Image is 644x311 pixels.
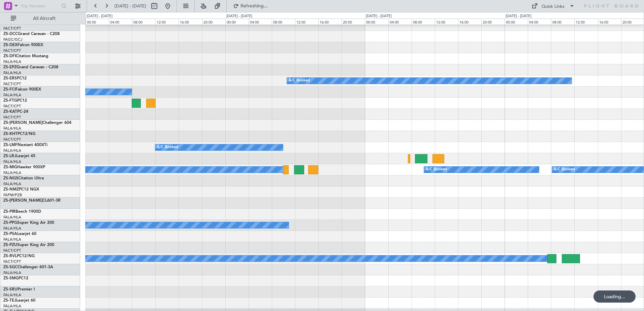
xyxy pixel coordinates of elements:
[240,4,268,8] span: Refreshing...
[3,154,16,158] span: ZS-LRJ
[3,232,36,236] a: ZS-PSALearjet 60
[3,132,18,136] span: ZS-KHT
[115,3,146,9] span: [DATE] - [DATE]
[542,3,565,10] div: Quick Links
[3,37,22,42] a: FAGC/GCJ
[574,19,598,25] div: 12:00
[3,276,19,280] span: ZS-SMG
[3,43,18,47] span: ZS-DEX
[3,165,45,169] a: ZS-MIGHawker 900XP
[230,1,270,11] button: Refreshing...
[86,19,109,25] div: 00:00
[3,243,54,247] a: ZS-PZUSuper King Air 200
[3,104,21,109] a: FACT/CPT
[3,181,21,186] a: FALA/HLA
[7,13,73,24] button: All Aircraft
[3,54,16,58] span: ZS-DFI
[3,254,17,258] span: ZS-RVL
[272,19,295,25] div: 08:00
[593,290,636,303] div: Loading...
[3,126,21,131] a: FALA/HLA
[3,159,21,164] a: FALA/HLA
[3,304,21,309] a: FALA/HLA
[3,110,17,114] span: ZS-KAT
[3,276,28,280] a: ZS-SMGPC12
[3,93,21,98] a: FALA/HLA
[598,19,621,25] div: 16:00
[3,110,28,114] a: ZS-KATPC-24
[3,299,35,303] a: ZS-TEJLearjet 60
[3,193,22,198] a: FAPM/PZB
[289,76,310,86] div: A/C Booked
[226,13,252,19] div: [DATE] - [DATE]
[3,248,21,253] a: FACT/CPT
[3,43,43,47] a: ZS-DEXFalcon 900EX
[458,19,481,25] div: 16:00
[3,48,21,53] a: FACT/CPT
[3,165,17,169] span: ZS-MIG
[3,76,27,80] a: ZS-ERSPC12
[3,199,61,203] a: ZS-[PERSON_NAME]CL601-3R
[3,65,17,69] span: ZS-EPZ
[3,287,18,291] span: ZS-SRU
[3,270,21,275] a: FALA/HLA
[366,13,392,19] div: [DATE] - [DATE]
[3,81,21,87] a: FACT/CPT
[87,13,112,19] div: [DATE] - [DATE]
[3,210,15,214] span: ZS-PIR
[551,19,574,25] div: 08:00
[3,59,21,64] a: FALA/HLA
[505,19,528,25] div: 00:00
[249,19,272,25] div: 04:00
[342,19,365,25] div: 20:00
[3,259,21,264] a: FACT/CPT
[109,19,132,25] div: 04:00
[3,88,41,92] a: ZS-FCIFalcon 900EX
[3,70,21,75] a: FALA/HLA
[3,265,18,269] span: ZS-SGC
[3,137,21,142] a: FACT/CPT
[318,19,342,25] div: 16:00
[3,243,17,247] span: ZS-PZU
[3,170,21,175] a: FALA/HLA
[157,142,178,152] div: A/C Booked
[528,1,578,11] button: Quick Links
[3,99,27,103] a: ZS-FTGPC12
[3,65,58,69] a: ZS-EPZGrand Caravan - C208
[3,76,17,80] span: ZS-ERS
[3,187,39,192] a: ZS-NMZPC12 NGX
[3,292,21,298] a: FALA/HLA
[3,299,16,303] span: ZS-TEJ
[3,54,49,58] a: ZS-DFICitation Mustang
[21,1,59,11] input: Trip Number
[3,199,42,203] span: ZS-[PERSON_NAME]
[3,143,47,147] a: ZS-LMFNextant 400XTi
[3,132,35,136] a: ZS-KHTPC12/NG
[3,237,21,242] a: FALA/HLA
[365,19,388,25] div: 00:00
[426,165,447,175] div: A/C Booked
[412,19,435,25] div: 08:00
[3,210,41,214] a: ZS-PIRBeech 1900D
[528,19,551,25] div: 04:00
[506,13,532,19] div: [DATE] - [DATE]
[3,221,54,225] a: ZS-PPGSuper King Air 200
[3,287,35,291] a: ZS-SRUPremier I
[3,32,18,36] span: ZS-DCC
[155,19,179,25] div: 12:00
[3,121,42,125] span: ZS-[PERSON_NAME]
[3,26,21,31] a: FACT/CPT
[3,99,17,103] span: ZS-FTG
[295,19,318,25] div: 12:00
[3,221,17,225] span: ZS-PPG
[225,19,249,25] div: 00:00
[3,32,60,36] a: ZS-DCCGrand Caravan - C208
[202,19,225,25] div: 20:00
[132,19,155,25] div: 08:00
[3,148,21,153] a: FALA/HLA
[179,19,202,25] div: 16:00
[3,121,71,125] a: ZS-[PERSON_NAME]Challenger 604
[3,232,17,236] span: ZS-PSA
[3,115,21,120] a: FACT/CPT
[3,215,21,220] a: FALA/HLA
